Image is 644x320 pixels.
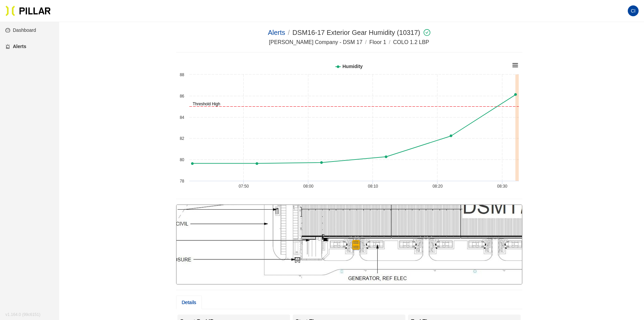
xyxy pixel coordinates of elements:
[292,29,395,36] span: DSM16-17 Exterior Gear Humidity
[180,179,184,184] text: 78
[268,29,285,36] a: Alerts
[180,157,184,162] text: 80
[238,184,248,189] text: 07:50
[292,29,430,36] span: (10317)
[631,5,636,16] span: CI
[5,5,51,16] img: Pillar Technologies
[182,299,196,306] div: Details
[365,39,366,45] span: /
[497,184,507,189] text: 08:30
[342,64,363,69] tspan: Humidity
[389,39,390,45] span: /
[269,39,363,45] span: [PERSON_NAME] Company - DSM 17
[303,184,313,189] text: 08:00
[422,29,430,36] span: check-circle
[344,239,368,250] img: Marker
[393,39,429,45] span: COLO 1.2 LBP
[180,136,184,141] text: 82
[369,39,386,45] span: Floor 1
[288,29,290,36] span: /
[180,72,184,77] text: 88
[180,115,184,120] text: 84
[5,44,26,49] a: alertAlerts
[5,27,36,33] a: dashboardDashboard
[180,94,184,99] text: 86
[432,184,443,189] text: 08:20
[368,184,378,189] text: 08:10
[193,102,220,106] tspan: Threshold High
